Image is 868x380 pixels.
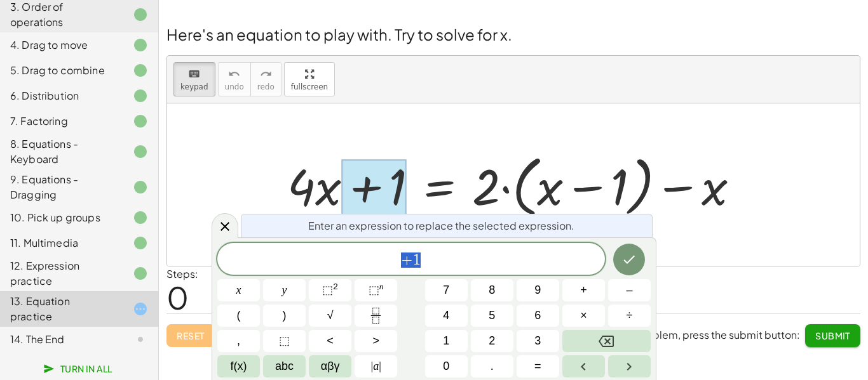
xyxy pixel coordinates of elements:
[401,252,413,268] span: +
[225,82,244,91] span: undo
[443,358,449,375] span: 0
[217,305,260,327] button: (
[443,332,449,350] span: 1
[309,279,351,301] button: Squared
[217,330,260,352] button: ,
[333,282,338,291] sup: 2
[321,358,340,375] span: αβγ
[180,82,208,91] span: keypad
[133,301,148,317] i: Task started.
[805,324,860,347] button: Submit
[608,279,651,301] button: Minus
[471,330,513,352] button: 2
[133,180,148,195] i: Task finished.
[10,172,112,202] div: 9. Equations - Dragging
[218,62,251,96] button: undoundo
[133,235,148,251] i: Task finished.
[217,279,260,301] button: x
[309,355,351,377] button: Greek alphabet
[425,305,468,327] button: 4
[534,282,541,299] span: 9
[491,358,494,375] span: .
[263,305,306,327] button: )
[133,332,148,347] i: Task not started.
[443,307,449,324] span: 4
[562,279,605,301] button: Plus
[425,355,468,377] button: 0
[10,114,112,129] div: 7. Factoring
[250,62,281,96] button: redoredo
[133,7,148,22] i: Task finished.
[279,332,290,350] span: ⬚
[327,307,334,324] span: √
[36,357,123,380] button: Turn In All
[309,330,351,352] button: Less than
[471,355,513,377] button: .
[815,330,850,341] span: Submit
[580,307,587,324] span: ×
[562,330,651,352] button: Backspace
[371,360,374,372] span: |
[517,279,559,301] button: 9
[291,82,328,91] span: fullscreen
[580,282,587,299] span: +
[133,210,148,225] i: Task finished.
[260,67,272,82] i: redo
[327,332,334,350] span: <
[613,244,645,275] button: Done
[308,218,574,233] span: Enter an expression to replace the selected expression.
[257,82,275,91] span: redo
[282,282,287,299] span: y
[10,37,112,53] div: 4. Drag to move
[263,330,306,352] button: Placeholder
[10,332,112,347] div: 14. The End
[489,307,495,324] span: 5
[355,279,397,301] button: Superscript
[284,62,335,96] button: fullscreen
[133,114,148,129] i: Task finished.
[46,363,112,374] span: Turn In All
[10,235,112,251] div: 11. Multimedia
[188,67,200,82] i: keyboard
[173,62,215,96] button: keyboardkeypad
[275,358,294,375] span: abc
[133,88,148,103] i: Task finished.
[355,305,397,327] button: Fraction
[379,360,381,372] span: |
[562,305,605,327] button: Times
[379,282,384,291] sup: n
[471,279,513,301] button: 8
[471,305,513,327] button: 5
[608,305,651,327] button: Divide
[626,282,632,299] span: –
[517,355,559,377] button: Equals
[133,144,148,159] i: Task finished.
[231,358,247,375] span: f(x)
[237,332,240,350] span: ,
[237,307,241,324] span: (
[10,136,112,167] div: 8. Equations - Keyboard
[443,282,449,299] span: 7
[425,279,468,301] button: 7
[517,305,559,327] button: 6
[562,355,605,377] button: Left arrow
[413,252,421,268] span: 1
[489,332,495,350] span: 2
[10,294,112,324] div: 13. Equation practice
[10,63,112,78] div: 5. Drag to combine
[372,332,379,350] span: >
[217,355,260,377] button: Functions
[166,267,198,280] label: Steps:
[534,307,541,324] span: 6
[517,330,559,352] button: 3
[166,278,189,317] span: 0
[627,307,633,324] span: ÷
[608,355,651,377] button: Right arrow
[371,358,381,375] span: a
[534,332,541,350] span: 3
[369,284,379,296] span: ⬚
[236,282,241,299] span: x
[263,355,306,377] button: Alphabet
[133,37,148,53] i: Task finished.
[10,88,112,103] div: 6. Distribution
